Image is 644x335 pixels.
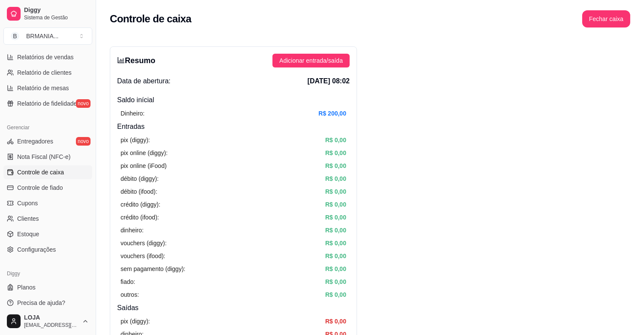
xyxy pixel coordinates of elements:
article: débito (ifood): [121,187,157,196]
article: R$ 0,00 [325,161,346,171]
button: LOJA[EMAIL_ADDRESS][DOMAIN_NAME] [3,311,92,332]
span: bar-chart [117,56,125,64]
span: Diggy [24,6,89,14]
article: pix (diggy): [121,135,150,145]
a: Estoque [3,227,92,241]
span: Sistema de Gestão [24,14,89,21]
span: Estoque [17,230,39,238]
span: Data de abertura: [117,76,171,86]
article: R$ 0,00 [325,200,346,209]
h4: Entradas [117,122,350,132]
button: Adicionar entrada/saída [272,54,350,67]
article: vouchers (diggy): [121,238,166,248]
span: [DATE] 08:02 [308,76,350,86]
a: Controle de caixa [3,165,92,179]
article: R$ 0,00 [325,251,346,261]
div: BRMANIA ... [26,32,58,40]
article: R$ 0,00 [325,187,346,196]
article: fiado: [121,277,135,286]
article: R$ 200,00 [318,109,346,118]
article: R$ 0,00 [325,238,346,248]
article: R$ 0,00 [325,148,346,158]
a: Relatórios de vendas [3,50,92,64]
h3: Resumo [117,55,155,67]
article: R$ 0,00 [325,213,346,222]
article: débito (diggy): [121,174,159,183]
span: Adicionar entrada/saída [279,56,343,65]
a: Planos [3,280,92,294]
article: R$ 0,00 [325,225,346,235]
span: Controle de caixa [17,168,64,177]
article: R$ 0,00 [325,174,346,183]
span: Nota Fiscal (NFC-e) [17,152,70,161]
a: Cupons [3,196,92,210]
span: Relatórios de vendas [17,53,74,61]
button: Fechar caixa [582,10,630,27]
h4: Saídas [117,303,350,313]
article: pix online (diggy): [121,148,168,158]
span: Precisa de ajuda? [17,298,65,307]
a: Relatório de clientes [3,66,92,79]
span: Planos [17,283,36,292]
span: [EMAIL_ADDRESS][DOMAIN_NAME] [24,322,79,329]
article: outros: [121,290,139,299]
article: R$ 0,00 [325,264,346,274]
article: sem pagamento (diggy): [121,264,185,274]
span: Configurações [17,245,56,254]
span: LOJA [24,314,79,322]
article: dinheiro: [121,225,144,235]
article: R$ 0,00 [325,290,346,299]
div: Diggy [3,267,92,280]
span: Cupons [17,199,38,207]
span: Clientes [17,214,39,223]
a: DiggySistema de Gestão [3,3,92,24]
article: vouchers (ifood): [121,251,165,261]
article: crédito (diggy): [121,200,160,209]
a: Controle de fiado [3,181,92,195]
div: Gerenciar [3,121,92,134]
article: R$ 0,00 [325,317,346,326]
article: crédito (ifood): [121,213,159,222]
span: Relatório de clientes [17,68,72,77]
a: Clientes [3,212,92,225]
h4: Saldo inícial [117,95,350,105]
a: Entregadoresnovo [3,134,92,148]
a: Precisa de ajuda? [3,296,92,310]
a: Relatório de fidelidadenovo [3,97,92,110]
article: R$ 0,00 [325,277,346,286]
span: Relatório de mesas [17,84,69,92]
a: Relatório de mesas [3,81,92,95]
article: Dinheiro: [121,109,145,118]
a: Configurações [3,243,92,256]
span: Relatório de fidelidade [17,99,77,108]
article: pix online (iFood) [121,161,166,171]
span: Controle de fiado [17,183,63,192]
article: R$ 0,00 [325,135,346,145]
span: Entregadores [17,137,53,146]
button: Select a team [3,27,92,45]
a: Nota Fiscal (NFC-e) [3,150,92,164]
article: pix (diggy): [121,317,150,326]
span: B [11,32,19,40]
h2: Controle de caixa [110,12,191,26]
